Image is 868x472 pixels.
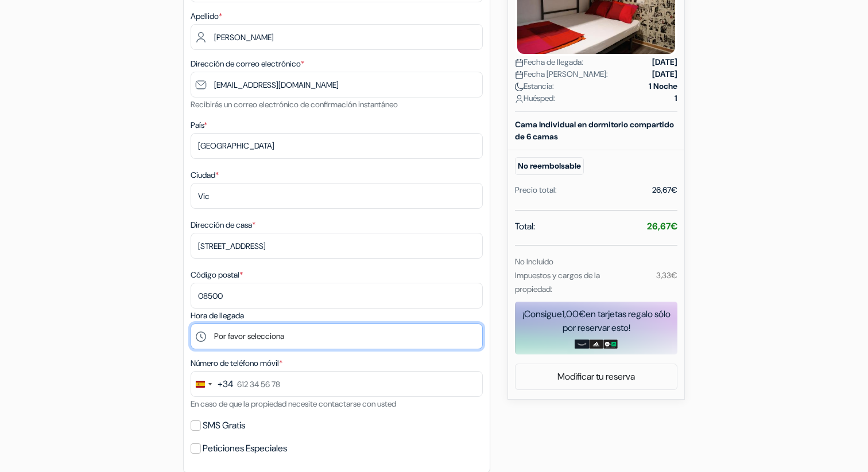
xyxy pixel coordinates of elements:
[191,119,207,131] label: País
[515,157,584,175] small: No reembolsable
[515,56,583,68] span: Fecha de llegada:
[191,357,282,369] label: Número de teléfono móvil
[203,440,287,457] label: Peticiones Especiales
[649,80,677,92] strong: 1 Noche
[575,340,589,349] img: amazon-card-no-text.png
[191,269,243,281] label: Código postal
[191,24,483,50] input: Introduzca el apellido
[516,366,677,388] a: Modificar tu reserva
[515,220,535,233] span: Total:
[191,169,219,181] label: Ciudad
[656,270,677,280] small: 3,33€
[515,71,524,79] img: calendar.svg
[203,418,245,434] label: SMS Gratis
[515,92,555,104] span: Huésped:
[652,56,677,68] strong: [DATE]
[515,68,608,80] span: Fecha [PERSON_NAME]:
[191,58,304,70] label: Dirección de correo electrónico
[515,58,524,67] img: calendar.svg
[191,310,244,322] label: Hora de llegada
[218,377,234,391] div: +34
[675,92,677,104] strong: 1
[191,99,398,110] small: Recibirás un correo electrónico de confirmación instantáneo
[603,340,618,349] img: uber-uber-eats-card.png
[515,184,557,196] div: Precio total:
[562,308,586,320] span: 1,00€
[515,80,554,92] span: Estancia:
[191,72,483,97] input: Introduzca la dirección de correo electrónico
[515,307,677,335] div: ¡Consigue en tarjetas regalo sólo por reservar esto!
[652,184,677,196] div: 26,67€
[191,371,483,397] input: 612 34 56 78
[515,270,600,294] small: Impuestos y cargos de la propiedad:
[589,340,603,349] img: adidas-card.png
[515,83,524,91] img: moon.svg
[191,399,396,409] small: En caso de que la propiedad necesite contactarse con usted
[191,10,222,22] label: Apellido
[515,119,674,142] b: Cama Individual en dormitorio compartido de 6 camas
[191,219,255,231] label: Dirección de casa
[652,68,677,80] strong: [DATE]
[515,95,524,103] img: user_icon.svg
[191,372,234,396] button: Change country, selected Spain (+34)
[515,256,553,267] small: No Incluido
[647,220,677,232] strong: 26,67€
